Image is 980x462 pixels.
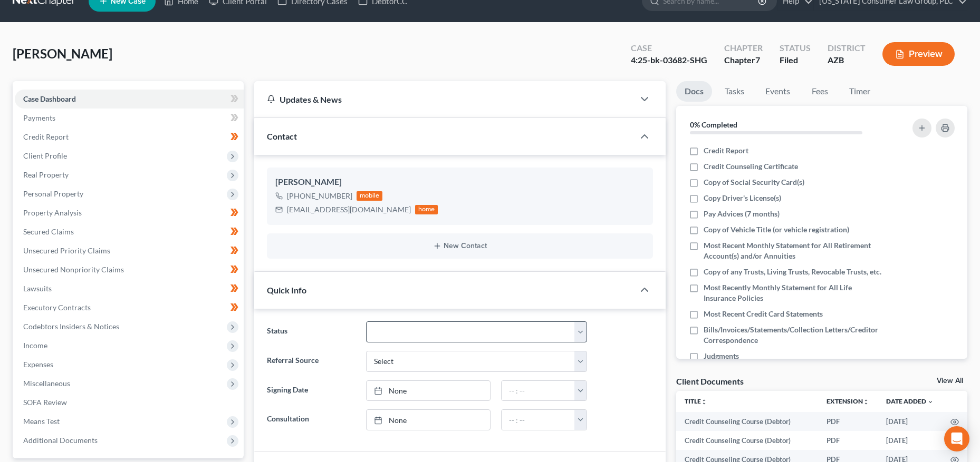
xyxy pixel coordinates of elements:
span: Additional Documents [23,436,98,445]
span: Credit Report [23,132,69,141]
span: Judgments [704,351,739,361]
a: Executory Contracts [15,298,244,317]
div: Open Intercom Messenger [944,426,969,451]
button: Preview [882,42,955,66]
td: Credit Counseling Course (Debtor) [676,431,818,450]
span: Property Analysis [23,208,82,217]
a: Unsecured Priority Claims [15,241,244,260]
span: Codebtors Insiders & Notices [23,322,119,331]
label: Signing Date [262,380,361,401]
div: Filed [780,54,811,66]
label: Consultation [262,409,361,430]
span: Unsecured Nonpriority Claims [23,265,124,274]
span: SOFA Review [23,398,67,407]
span: Means Test [23,417,60,426]
label: Referral Source [262,351,361,372]
a: Secured Claims [15,222,244,241]
a: View All [937,377,963,385]
td: PDF [818,431,878,450]
span: Payments [23,113,55,122]
a: Extensionunfold_more [827,397,869,405]
span: Most Recent Credit Card Statements [704,309,823,319]
td: [DATE] [878,412,942,431]
a: None [367,410,490,430]
span: Copy of any Trusts, Living Trusts, Revocable Trusts, etc. [704,267,881,277]
span: Secured Claims [23,227,74,236]
span: Case Dashboard [23,94,76,103]
span: Quick Info [267,285,306,295]
button: New Contact [275,242,645,250]
span: Executory Contracts [23,303,91,312]
td: [DATE] [878,431,942,450]
td: Credit Counseling Course (Debtor) [676,412,818,431]
a: Property Analysis [15,203,244,222]
a: Timer [841,81,879,102]
span: Personal Property [23,189,83,198]
a: Payments [15,109,244,127]
a: Titleunfold_more [685,397,707,405]
div: Status [780,42,811,54]
span: [PERSON_NAME] [13,46,112,61]
i: unfold_more [701,399,707,405]
a: Docs [676,81,712,102]
strong: 0% Completed [690,120,737,129]
input: -- : -- [502,381,575,401]
a: Unsecured Nonpriority Claims [15,260,244,279]
span: Copy of Vehicle Title (or vehicle registration) [704,224,849,235]
div: [EMAIL_ADDRESS][DOMAIN_NAME] [287,204,411,215]
div: mobile [357,191,383,201]
div: Chapter [724,42,763,54]
div: District [828,42,866,54]
input: -- : -- [502,410,575,430]
span: Pay Advices (7 months) [704,209,780,219]
span: Credit Report [704,145,748,156]
span: Most Recent Monthly Statement for All Retirement Account(s) and/or Annuities [704,240,886,261]
span: Unsecured Priority Claims [23,246,110,255]
a: None [367,381,490,401]
span: Real Property [23,170,69,179]
a: Tasks [716,81,753,102]
div: home [415,205,438,214]
td: PDF [818,412,878,431]
span: Contact [267,131,297,141]
a: SOFA Review [15,393,244,412]
a: Fees [803,81,837,102]
a: Events [757,81,799,102]
span: Expenses [23,360,53,369]
span: Bills/Invoices/Statements/Collection Letters/Creditor Correspondence [704,325,886,346]
div: [PERSON_NAME] [275,176,645,189]
div: Chapter [724,54,763,66]
i: unfold_more [863,399,869,405]
span: 7 [755,55,760,65]
span: Lawsuits [23,284,52,293]
label: Status [262,321,361,342]
a: Lawsuits [15,279,244,298]
div: Case [631,42,707,54]
div: Updates & News [267,94,622,105]
span: Client Profile [23,151,67,160]
div: [PHONE_NUMBER] [287,191,352,201]
div: 4:25-bk-03682-SHG [631,54,707,66]
span: Credit Counseling Certificate [704,161,798,172]
span: Miscellaneous [23,379,70,388]
span: Most Recently Monthly Statement for All Life Insurance Policies [704,282,886,303]
span: Copy of Social Security Card(s) [704,177,804,188]
span: Copy Driver's License(s) [704,193,781,203]
i: expand_more [927,399,934,405]
div: Client Documents [676,376,744,387]
a: Date Added expand_more [886,397,934,405]
a: Case Dashboard [15,90,244,109]
a: Credit Report [15,127,244,146]
div: AZB [828,54,866,66]
span: Income [23,341,47,350]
